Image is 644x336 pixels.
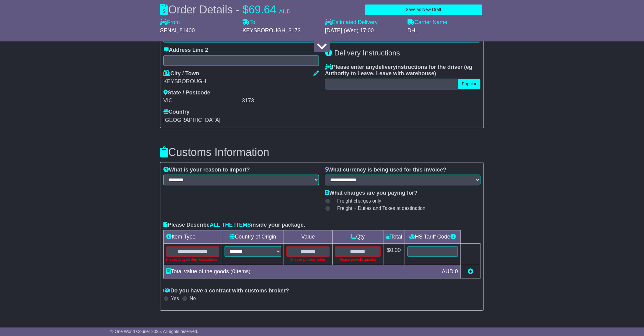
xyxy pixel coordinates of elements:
div: VIC [163,97,240,104]
button: Popular [458,79,481,89]
div: Please provide item description [166,257,219,262]
label: From [160,19,180,26]
span: eg Authority to Leave, Leave with warehouse [325,64,472,77]
label: Do you have a contract with customs broker? [163,288,289,294]
span: 0.00 [390,247,401,253]
div: Please provide quantity [335,257,381,262]
span: SENAI [160,27,177,34]
label: What currency is being used for this invoice? [325,167,446,173]
span: 0 [232,268,235,274]
div: Total value of the goods ( Items) [163,267,439,276]
span: $ [243,3,249,16]
label: City / Town [163,70,199,77]
span: , 3173 [285,27,301,34]
td: Total [383,230,405,243]
td: Value [284,230,332,243]
td: $ [383,243,405,265]
div: [DATE] (Wed) 17:00 [325,27,401,34]
td: HS Tariff Code [405,230,460,243]
span: 0 [455,268,458,274]
span: © One World Courier 2025. All rights reserved. [110,329,198,334]
div: 3173 [242,97,319,104]
label: Yes [171,295,179,301]
span: delivery [375,64,396,70]
label: What is your reason to import? [163,167,250,173]
span: 69.64 [249,3,276,16]
label: Country [163,109,190,115]
span: [GEOGRAPHIC_DATA] [163,117,220,123]
label: State / Postcode [163,90,210,96]
td: Country of Origin [222,230,284,243]
label: Estimated Delivery [325,19,401,26]
span: ALL THE ITEMS [210,222,251,228]
span: Freight + Duties and Taxes at destination [337,205,425,211]
label: Please Describe inside your package. [163,222,305,228]
span: KEYSBOROUGH [243,27,285,34]
a: Add new item [468,268,473,274]
span: AUD [442,268,453,274]
div: DHL [408,27,484,34]
div: KEYSBOROUGH [163,78,319,85]
span: AUD [279,9,291,15]
div: Order Details - [160,3,291,16]
div: Please provide value [286,257,330,262]
label: No [190,295,196,301]
label: To [243,19,255,26]
span: , 81400 [177,27,195,34]
td: Item Type [164,230,222,243]
button: Save as New Draft [365,4,482,15]
h3: Customs Information [160,146,484,158]
label: Freight charges only [330,198,381,204]
label: What charges are you paying for? [325,190,418,196]
label: Address Line 2 [163,47,208,54]
label: Please enter any instructions for the driver ( ) [325,64,481,77]
label: Carrier Name [408,19,447,26]
span: Delivery Instructions [334,49,400,57]
td: Qty [332,230,383,243]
